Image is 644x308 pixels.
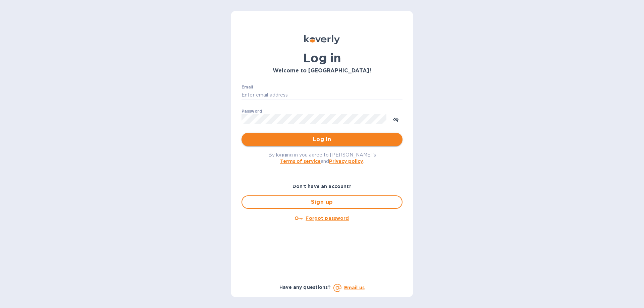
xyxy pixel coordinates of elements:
[344,285,365,290] a: Email us
[306,215,349,221] u: Forgot password
[292,184,352,189] b: Don't have an account?
[241,51,402,65] h1: Log in
[279,285,331,290] b: Have any questions?
[241,85,253,89] label: Email
[304,35,340,44] img: Koverly
[247,135,397,143] span: Log in
[241,133,402,146] button: Log in
[248,198,396,206] span: Sign up
[280,159,321,164] a: Terms of service
[389,112,402,126] button: toggle password visibility
[329,159,363,164] a: Privacy policy
[241,195,402,209] button: Sign up
[268,152,376,164] span: By logging in you agree to [PERSON_NAME]'s and .
[241,109,262,113] label: Password
[241,68,402,74] h3: Welcome to [GEOGRAPHIC_DATA]!
[241,90,402,100] input: Enter email address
